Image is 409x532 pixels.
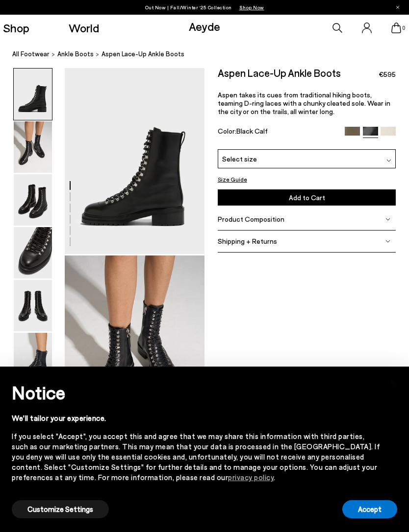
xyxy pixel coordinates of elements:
[379,69,396,79] span: €595
[236,127,268,135] span: Black Calf
[69,22,99,34] a: World
[12,413,382,423] div: We'll tailor your experience.
[12,49,50,59] a: All Footwear
[57,50,94,58] span: ankle boots
[218,68,341,78] h2: Aspen Lace-Up Ankle Boots
[218,174,247,184] button: Size Guide
[218,127,339,138] div: Color:
[401,25,406,31] span: 0
[14,227,52,278] img: Aspen Lace-Up Ankle Boots - Image 4
[382,370,405,393] button: Close this notice
[12,41,409,68] nav: breadcrumb
[390,374,397,388] span: ×
[57,49,94,59] a: ankle boots
[14,69,52,120] img: Aspen Lace-Up Ankle Boots - Image 1
[14,280,52,331] img: Aspen Lace-Up Ankle Boots - Image 5
[218,215,284,223] span: Product Composition
[222,154,257,164] span: Select size
[12,500,109,518] button: Customize Settings
[14,174,52,226] img: Aspen Lace-Up Ankle Boots - Image 3
[228,473,274,482] a: privacy policy
[218,189,396,206] button: Add to Cart
[385,239,390,244] img: svg%3E
[12,431,382,483] div: If you select "Accept", you accept this and agree that we may share this information with third p...
[218,91,396,116] p: Aspen takes its cues from traditional hiking boots, teaming D-ring laces with a chunky cleated so...
[289,193,325,202] span: Add to Cart
[218,237,277,245] span: Shipping + Returns
[102,49,184,59] span: Aspen Lace-Up Ankle Boots
[14,333,52,384] img: Aspen Lace-Up Ankle Boots - Image 6
[189,19,220,33] a: Aeyde
[386,158,391,163] img: svg%3E
[391,23,401,33] a: 0
[3,22,29,34] a: Shop
[385,217,390,222] img: svg%3E
[342,500,397,518] button: Accept
[145,2,264,12] p: Out Now | Fall/Winter ‘25 Collection
[12,380,382,405] h2: Notice
[239,4,264,10] span: Navigate to /collections/new-in
[14,121,52,173] img: Aspen Lace-Up Ankle Boots - Image 2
